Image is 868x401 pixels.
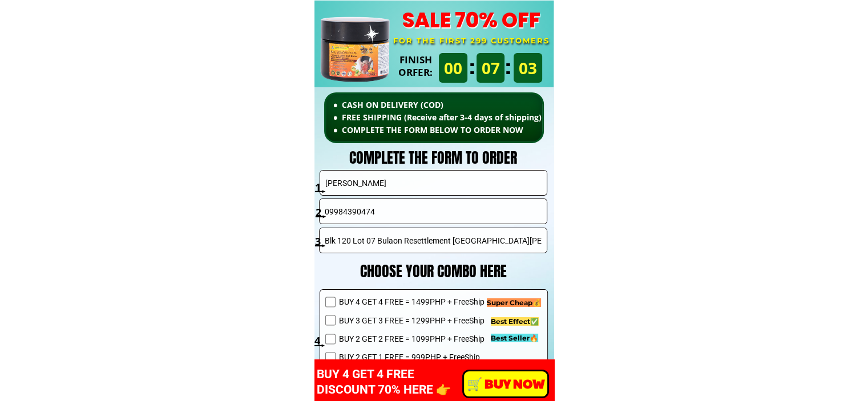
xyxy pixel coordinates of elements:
h3: 1 [315,179,327,196]
h3: BUY 4 GET 4 FREE DISCOUNT 70% HERE 👉 [317,367,490,398]
h3: 3 [315,233,327,250]
h3: COMPLETE THE FORM TO ORDER [314,146,552,170]
span: Best Effect✅ [491,317,539,326]
span: Super Cheap💰 [487,298,541,307]
h3: 4 [314,333,326,349]
input: Your Name* [322,171,545,195]
span: BUY 4 GET 4 FREE = 1499PHP + FreeShip [338,295,510,308]
input: Full Address* ( Province - City - Barangay ) [322,228,544,253]
h3: : [459,51,484,84]
li: COMPLETE THE FORM BELOW TO ORDER NOW [333,124,585,136]
span: BUY 3 GET 3 FREE = 1299PHP + FreeShip [338,314,510,327]
input: Phone Number* (+63/09) [322,199,544,224]
h3: 2 [316,204,328,221]
span: Best Seller🔥 [491,334,538,342]
li: FREE SHIPPING (Receive after 3-4 days of shipping) [333,111,585,124]
h3: CHOOSE YOUR COMBO HERE [332,260,535,283]
p: ️🛒 BUY NOW [464,371,548,396]
h3: sale 70% off [391,6,552,35]
span: BUY 2 GET 1 FREE = 999PHP + FreeShip [338,351,510,363]
li: CASH ON DELIVERY (COD) [333,99,585,111]
h3: FOR THE FIRST 299 CUSTOMERS [391,35,552,47]
span: BUY 2 GET 2 FREE = 1099PHP + FreeShip [338,333,510,345]
h3: : [496,51,520,84]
